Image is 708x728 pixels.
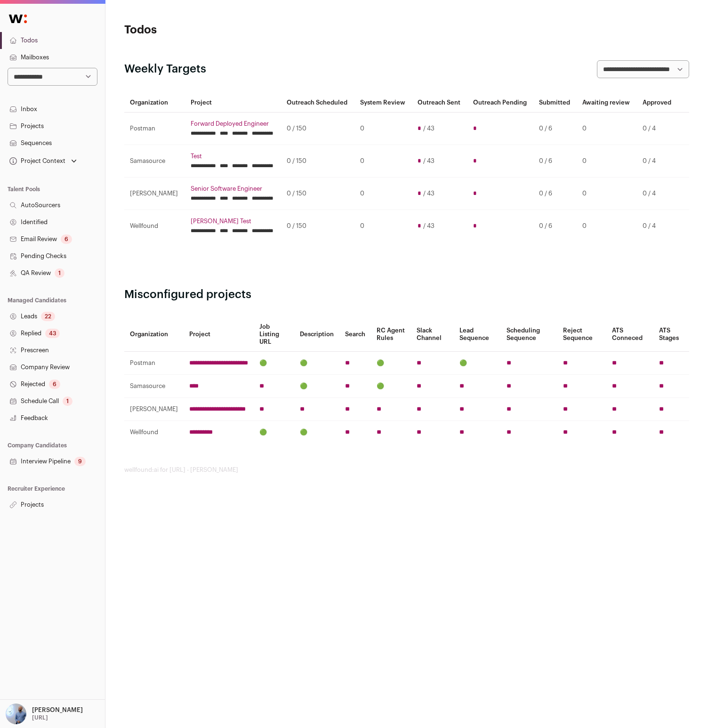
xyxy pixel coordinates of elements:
[55,268,64,278] div: 1
[124,375,184,398] td: Samasource
[281,210,354,243] td: 0 / 150
[294,317,339,352] th: Description
[191,153,275,160] a: Test
[124,421,184,444] td: Wellfound
[339,317,371,352] th: Search
[557,317,606,352] th: Reject Sequence
[8,154,79,168] button: Open dropdown
[637,93,678,113] th: Approved
[185,93,281,113] th: Project
[281,113,354,145] td: 0 / 150
[637,178,678,210] td: 0 / 4
[467,93,534,113] th: Outreach Pending
[371,352,411,375] td: 🟢
[577,113,637,145] td: 0
[32,706,83,714] p: [PERSON_NAME]
[191,185,275,193] a: Senior Software Engineer
[354,93,412,113] th: System Review
[533,178,577,210] td: 0 / 6
[124,145,185,178] td: Samasource
[533,93,577,113] th: Submitted
[412,93,467,113] th: Outreach Sent
[124,317,184,352] th: Organization
[41,312,55,321] div: 22
[191,120,275,128] a: Forward Deployed Engineer
[533,210,577,243] td: 0 / 6
[124,398,184,421] td: [PERSON_NAME]
[501,317,557,352] th: Scheduling Sequence
[423,190,434,197] span: / 43
[281,145,354,178] td: 0 / 150
[533,113,577,145] td: 0 / 6
[294,375,339,398] td: 🟢
[653,317,689,352] th: ATS Stages
[6,704,26,724] img: 97332-medium_jpg
[354,113,412,145] td: 0
[371,317,411,352] th: RC Agent Rules
[124,62,206,77] h2: Weekly Targets
[371,375,411,398] td: 🟢
[124,287,689,302] h2: Misconfigured projects
[45,329,60,338] div: 43
[411,317,454,352] th: Slack Channel
[577,210,637,243] td: 0
[4,9,32,28] img: Wellfound
[124,352,184,375] td: Postman
[454,317,501,352] th: Lead Sequence
[124,23,313,38] h1: Todos
[32,714,48,721] p: [URL]
[74,457,86,466] div: 9
[61,235,72,244] div: 6
[124,466,689,474] footer: wellfound:ai for [URL] - [PERSON_NAME]
[454,352,501,375] td: 🟢
[423,125,434,132] span: / 43
[63,396,72,406] div: 1
[124,178,185,210] td: [PERSON_NAME]
[49,380,60,389] div: 6
[124,93,185,113] th: Organization
[4,704,85,724] button: Open dropdown
[577,145,637,178] td: 0
[191,218,275,225] a: [PERSON_NAME] Test
[281,93,354,113] th: Outreach Scheduled
[254,421,294,444] td: 🟢
[354,210,412,243] td: 0
[294,421,339,444] td: 🟢
[423,222,434,230] span: / 43
[606,317,653,352] th: ATS Conneced
[254,317,294,352] th: Job Listing URL
[8,157,65,165] div: Project Context
[423,157,434,165] span: / 43
[294,352,339,375] td: 🟢
[354,178,412,210] td: 0
[184,317,254,352] th: Project
[254,352,294,375] td: 🟢
[637,210,678,243] td: 0 / 4
[577,93,637,113] th: Awaiting review
[637,113,678,145] td: 0 / 4
[637,145,678,178] td: 0 / 4
[281,178,354,210] td: 0 / 150
[577,178,637,210] td: 0
[124,210,185,243] td: Wellfound
[354,145,412,178] td: 0
[124,113,185,145] td: Postman
[533,145,577,178] td: 0 / 6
